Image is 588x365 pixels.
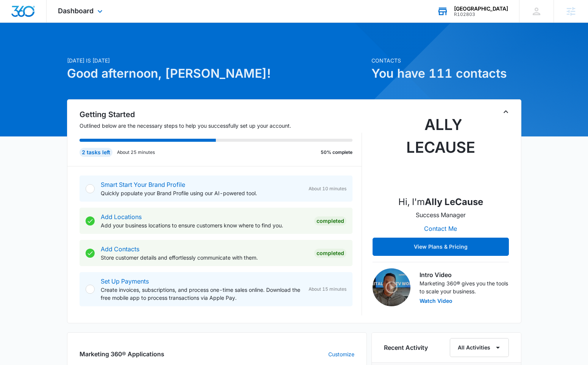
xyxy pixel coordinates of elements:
div: account id [454,12,508,17]
div: account name [454,6,508,12]
p: Success Manager [416,210,466,219]
img: Intro Video [373,268,410,306]
div: Completed [314,216,346,226]
div: 2 tasks left [80,148,112,157]
span: About 15 minutes [309,286,346,293]
p: About 25 minutes [117,149,155,156]
p: Outlined below are the necessary steps to help you successfully set up your account. [80,122,362,130]
span: About 10 minutes [309,185,346,192]
h1: Good afternoon, [PERSON_NAME]! [67,64,367,83]
a: Customize [328,350,354,358]
h2: Getting Started [80,109,362,120]
p: Quickly populate your Brand Profile using our AI-powered tool. [101,189,303,197]
h1: You have 111 contacts [371,64,521,83]
button: Toggle Collapse [501,107,510,116]
a: Smart Start Your Brand Profile [101,181,185,188]
p: Add your business locations to ensure customers know where to find you. [101,221,308,229]
a: Add Locations [101,213,142,221]
a: Add Contacts [101,245,139,253]
p: Store customer details and effortlessly communicate with them. [101,254,308,262]
p: Contacts [371,56,521,64]
img: Ally LeCause [403,113,479,189]
a: Set Up Payments [101,277,149,285]
p: [DATE] is [DATE] [67,56,367,64]
p: 50% complete [321,149,352,156]
p: Hi, I'm [398,195,483,209]
button: All Activities [450,338,509,357]
h3: Intro Video [420,270,509,279]
button: Watch Video [420,298,452,304]
span: Dashboard [58,7,94,15]
button: Contact Me [416,219,465,238]
button: View Plans & Pricing [373,238,509,256]
strong: Ally LeCause [425,196,483,207]
div: Completed [314,249,346,258]
p: Create invoices, subscriptions, and process one-time sales online. Download the free mobile app t... [101,286,303,302]
h6: Recent Activity [384,343,428,352]
p: Marketing 360® gives you the tools to scale your business. [420,279,509,295]
h2: Marketing 360® Applications [80,349,164,359]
